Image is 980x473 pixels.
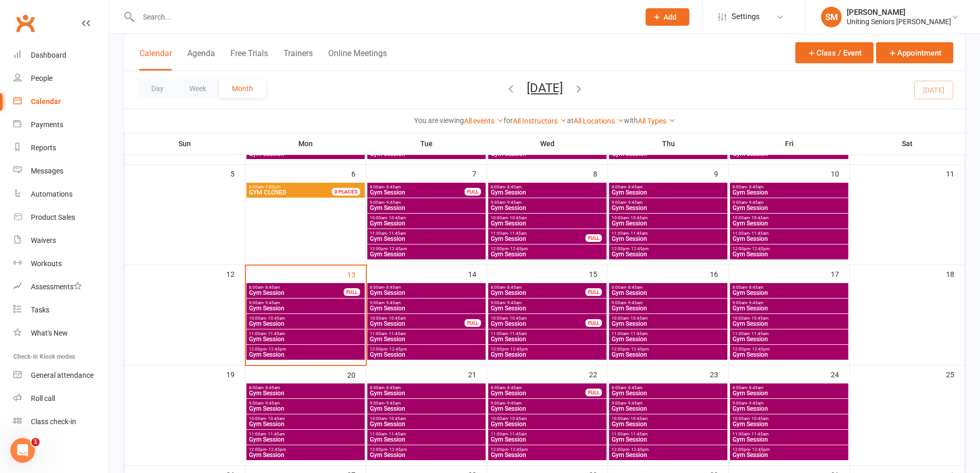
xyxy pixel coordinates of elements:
span: Gym Session [611,236,725,242]
span: Gym Session [732,236,846,242]
span: 9:00am [248,401,363,406]
span: - 11:45am [629,331,648,336]
span: Gym Session [490,406,604,412]
span: Gym Session [369,290,484,296]
span: Gym Session [732,251,846,257]
div: 13 [347,266,366,283]
span: 11:00am [611,331,725,336]
div: FULL [465,188,481,196]
span: Gym Session [732,352,846,358]
span: 11:00am [248,331,363,336]
span: 12:00pm [732,347,846,352]
div: 20 [347,366,366,383]
span: - 12:45pm [750,247,770,251]
th: Sun [124,133,245,154]
div: 5 [230,165,245,182]
span: 11:00am [732,231,846,236]
span: 9:00am [611,301,725,305]
a: Automations [13,183,109,206]
span: - 11:45am [750,432,769,436]
span: Gym Session [732,321,846,327]
div: Class check-in [31,417,76,426]
span: - 8:45am [384,185,401,189]
strong: for [504,116,513,125]
span: - 12:45pm [387,347,407,352]
span: - 9:45am [263,401,280,406]
span: - 9:45am [384,200,401,205]
div: Roll call [31,394,55,402]
span: - 9:45am [505,200,522,205]
span: Gym Session [611,336,725,342]
span: 12:00pm [490,247,604,251]
span: - 11:45am [508,432,527,436]
button: [DATE] [527,81,563,95]
span: - 10:45am [508,416,527,421]
button: Free Trials [230,48,268,71]
span: - 11:45am [508,331,527,336]
a: Waivers [13,229,109,252]
a: Calendar [13,90,109,113]
span: 9:00am [490,200,604,205]
a: Messages [13,160,109,183]
span: - 8:45am [747,185,763,189]
span: 10:00am [732,316,846,321]
span: - 10:45am [266,316,285,321]
div: Payments [31,120,63,129]
span: Gym Session [369,321,465,327]
span: Gym Session [248,390,363,396]
span: Gym Session [611,421,725,427]
a: All Locations [574,117,624,125]
span: Gym Session [490,290,586,296]
a: All events [464,117,504,125]
div: 9 [714,165,728,182]
span: 9:00am [369,301,484,305]
span: Gym Session [490,336,604,342]
span: Settings [732,5,760,28]
span: - 11:45am [750,331,769,336]
span: - 10:45am [266,416,285,421]
strong: You are viewing [414,116,464,125]
span: 10:00am [248,316,363,321]
div: 10 [831,165,849,182]
span: - 8:45am [626,386,643,390]
span: 10:00am [369,316,465,321]
span: 8:00am [732,386,846,390]
span: Gym Session [611,251,725,257]
span: 11:00am [611,432,725,436]
div: FULL [465,319,481,327]
span: Gym Session [248,336,363,342]
button: Add [646,8,689,26]
span: - 10:45am [387,316,406,321]
span: - 12:45pm [266,447,286,452]
span: Gym Session [248,406,363,412]
div: 17 [831,265,849,282]
div: Assessments [31,283,82,291]
th: Fri [729,133,850,154]
span: 8:00am [490,285,586,290]
span: Gym Session [369,236,484,242]
span: 12:00pm [490,447,604,452]
span: 11:00am [611,231,725,236]
div: 15 [589,265,608,282]
span: - 8:45am [263,386,280,390]
span: 10:00am [369,416,484,421]
span: 8:00am [248,185,344,189]
div: [PERSON_NAME] [847,8,951,17]
span: 10:00am [732,416,846,421]
a: General attendance kiosk mode [13,364,109,387]
span: 10:00am [490,416,604,421]
span: - 12:45pm [508,247,528,251]
div: FULL [585,288,602,296]
span: 8:00am [369,285,484,290]
div: 7 [472,165,487,182]
span: Gym Session [248,436,363,443]
a: All Instructors [513,117,567,125]
span: - 8:45am [747,285,763,290]
span: Gym Session [490,189,604,196]
div: Dashboard [31,51,66,59]
span: Gym Session [732,390,846,396]
th: Thu [608,133,729,154]
span: Gym Session [732,290,846,296]
div: 6 [351,165,366,182]
a: Tasks [13,299,109,322]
